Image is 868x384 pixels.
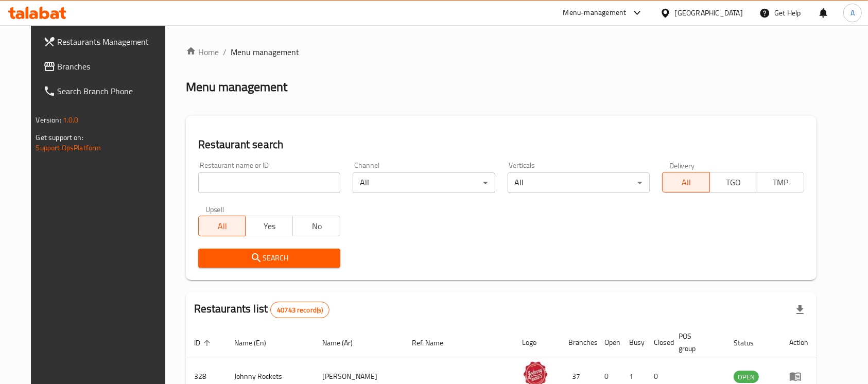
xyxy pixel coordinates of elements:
th: Branches [561,327,597,358]
nav: breadcrumb [186,46,817,58]
a: Restaurants Management [35,29,176,54]
th: Action [781,327,817,358]
div: Menu [789,370,808,382]
span: Menu management [231,46,299,58]
button: TGO [709,172,757,193]
h2: Restaurant search [198,137,805,152]
span: No [297,219,336,234]
span: 40743 record(s) [271,305,329,315]
span: Version: [36,113,61,127]
th: Busy [621,327,646,358]
span: Yes [250,219,289,234]
span: All [203,219,242,234]
div: All [353,172,495,193]
button: No [292,216,340,236]
a: Branches [35,54,176,79]
span: Search [206,252,332,265]
button: TMP [757,172,805,193]
span: TMP [761,175,801,190]
span: POS group [679,330,714,355]
span: 1.0.0 [63,113,79,127]
div: Export file [788,298,812,322]
span: Branches [58,60,168,73]
span: OPEN [734,371,759,383]
div: Total records count [270,302,329,318]
th: Open [597,327,621,358]
th: Logo [514,327,561,358]
button: All [662,172,710,193]
th: Closed [646,327,671,358]
label: Delivery [669,162,695,169]
div: Menu-management [563,7,627,19]
span: Name (Ar) [322,337,366,349]
span: Name (En) [234,337,280,349]
div: [GEOGRAPHIC_DATA] [675,7,743,19]
a: Home [186,46,219,58]
label: Upsell [205,205,224,213]
input: Search for restaurant name or ID.. [198,172,340,193]
button: Yes [245,216,293,236]
button: All [198,216,246,236]
span: Status [734,337,767,349]
h2: Restaurants list [194,301,330,318]
button: Search [198,249,340,268]
span: Get support on: [36,131,83,144]
span: ID [194,337,214,349]
div: All [508,172,650,193]
li: / [223,46,227,58]
span: All [667,175,706,190]
span: Ref. Name [412,337,457,349]
a: Support.OpsPlatform [36,141,101,154]
span: TGO [714,175,753,190]
span: A [850,7,855,19]
h2: Menu management [186,79,287,95]
a: Search Branch Phone [35,79,176,103]
span: Search Branch Phone [58,85,168,97]
span: Restaurants Management [58,36,168,48]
